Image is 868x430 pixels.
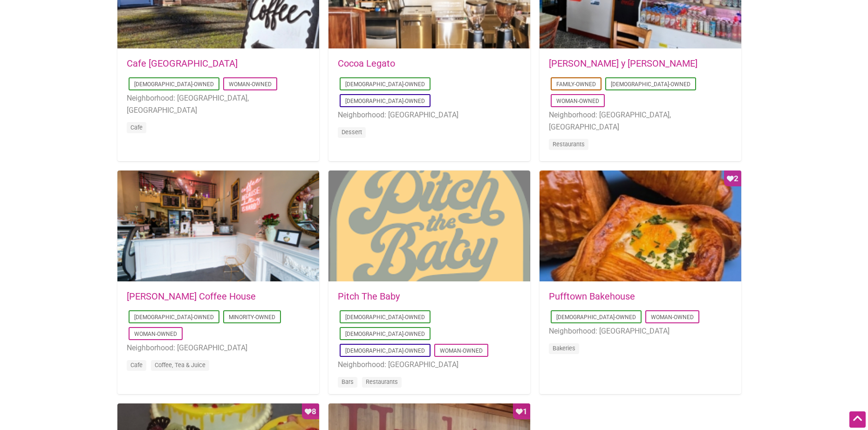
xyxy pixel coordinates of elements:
a: [DEMOGRAPHIC_DATA]-Owned [134,314,214,321]
a: [DEMOGRAPHIC_DATA]-Owned [611,81,690,88]
a: [DEMOGRAPHIC_DATA]-Owned [345,81,425,88]
li: Neighborhood: [GEOGRAPHIC_DATA] [338,109,521,121]
a: Dessert [342,129,362,136]
a: [DEMOGRAPHIC_DATA]-Owned [345,314,425,321]
li: Neighborhood: [GEOGRAPHIC_DATA] [338,359,521,371]
a: Cafe [130,362,143,369]
li: Neighborhood: [GEOGRAPHIC_DATA], [GEOGRAPHIC_DATA] [127,92,310,116]
a: Cocoa Legato [338,58,395,69]
a: Bakeries [553,345,575,352]
a: Cafe [130,124,143,131]
a: Woman-Owned [134,331,177,337]
li: Neighborhood: [GEOGRAPHIC_DATA], [GEOGRAPHIC_DATA] [549,109,732,133]
a: [DEMOGRAPHIC_DATA]-Owned [345,98,425,104]
li: Neighborhood: [GEOGRAPHIC_DATA] [127,342,310,354]
a: Woman-Owned [229,81,272,88]
a: [PERSON_NAME] y [PERSON_NAME] [549,58,697,69]
li: Neighborhood: [GEOGRAPHIC_DATA] [549,325,732,337]
a: Minority-Owned [229,314,275,321]
a: Bars [342,378,354,385]
div: Scroll Back to Top [849,411,866,428]
a: Restaurants [553,141,585,148]
a: Cafe [GEOGRAPHIC_DATA] [127,58,238,69]
a: [DEMOGRAPHIC_DATA]-Owned [345,331,425,337]
a: [PERSON_NAME] Coffee House [127,291,256,302]
a: [DEMOGRAPHIC_DATA]-Owned [134,81,214,88]
a: Woman-Owned [651,314,694,321]
a: Woman-Owned [556,98,599,104]
a: Pitch The Baby [338,291,400,302]
a: [DEMOGRAPHIC_DATA]-Owned [345,348,425,354]
a: Family-Owned [556,81,596,88]
a: Pufftown Bakehouse [549,291,635,302]
a: Woman-Owned [440,348,483,354]
a: [DEMOGRAPHIC_DATA]-Owned [556,314,636,321]
a: Coffee, Tea & Juice [155,362,205,369]
a: Restaurants [366,378,398,385]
